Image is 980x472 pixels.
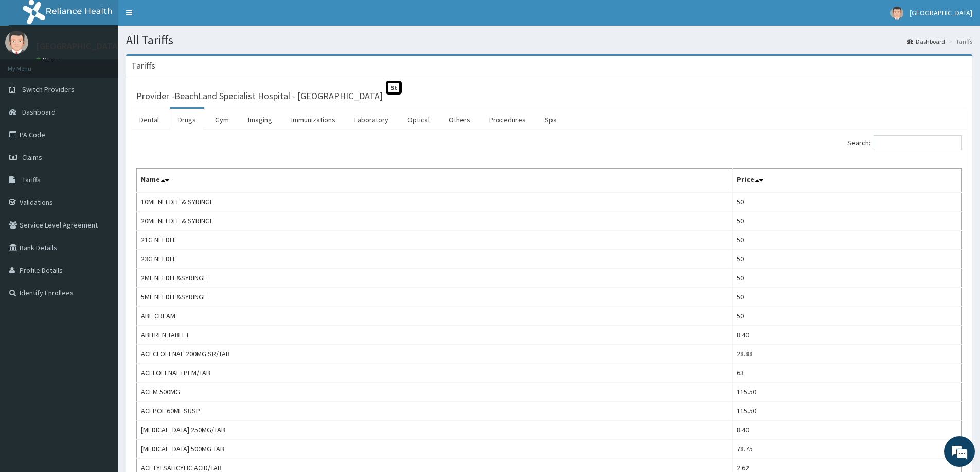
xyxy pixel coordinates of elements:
[399,109,438,130] a: Optical
[36,56,61,63] a: Online
[732,169,961,193] th: Price
[440,109,478,130] a: Others
[5,31,28,54] img: User Image
[137,169,733,193] th: Name
[137,421,733,440] td: [MEDICAL_DATA] 250MG/TAB
[732,307,961,326] td: 50
[907,37,945,46] a: Dashboard
[732,231,961,250] td: 50
[137,440,733,459] td: [MEDICAL_DATA] 500MG TAB
[283,109,344,130] a: Immunizations
[732,421,961,440] td: 8.40
[732,402,961,421] td: 115.50
[22,85,75,94] span: Switch Providers
[732,326,961,345] td: 8.40
[732,345,961,364] td: 28.88
[137,326,733,345] td: ABITREN TABLET
[732,288,961,307] td: 50
[732,192,961,212] td: 50
[910,8,972,17] span: [GEOGRAPHIC_DATA]
[137,269,733,288] td: 2ML NEEDLE&SYRINGE
[240,109,280,130] a: Imaging
[137,192,733,212] td: 10ML NEEDLE & SYRINGE
[874,135,962,150] input: Search:
[732,250,961,269] td: 50
[126,33,972,47] h1: All Tariffs
[137,231,733,250] td: 21G NEEDLE
[732,364,961,383] td: 63
[946,37,972,46] li: Tariffs
[137,345,733,364] td: ACECLOFENAE 200MG SR/TAB
[131,109,167,130] a: Dental
[22,153,42,162] span: Claims
[481,109,534,130] a: Procedures
[137,307,733,326] td: ABF CREAM
[137,383,733,402] td: ACEM 500MG
[732,212,961,231] td: 50
[22,175,41,184] span: Tariffs
[537,109,565,130] a: Spa
[137,288,733,307] td: 5ML NEEDLE&SYRINGE
[346,109,397,130] a: Laboratory
[137,402,733,421] td: ACEPOL 60ML SUSP
[137,364,733,383] td: ACELOFENAE+PEM/TAB
[22,107,56,117] span: Dashboard
[170,109,204,130] a: Drugs
[386,81,402,95] span: St
[847,135,962,150] label: Search:
[207,109,237,130] a: Gym
[36,42,121,51] p: [GEOGRAPHIC_DATA]
[137,250,733,269] td: 23G NEEDLE
[732,269,961,288] td: 50
[890,7,903,20] img: User Image
[732,440,961,459] td: 78.75
[732,383,961,402] td: 115.50
[137,212,733,231] td: 20ML NEEDLE & SYRINGE
[136,91,383,101] h3: Provider - BeachLand Specialist Hospital - [GEOGRAPHIC_DATA]
[131,61,155,70] h3: Tariffs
